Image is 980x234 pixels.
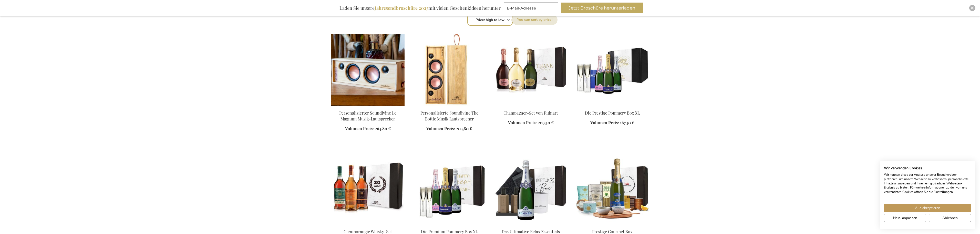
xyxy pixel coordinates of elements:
[884,166,971,171] h2: Wir verwenden Cookies
[504,3,558,13] input: E-Mail-Adresse
[576,222,649,227] a: Prestige Gourmet Box
[893,215,917,221] span: Nein, anpassen
[426,126,455,131] span: Volumen Preis:
[884,173,971,194] p: Wir können diese zur Analyse unserer Besucherdaten platzieren, um unsere Webseite zu verbessern, ...
[508,120,537,125] span: Volumen Preis:
[512,15,558,25] label: Sortieren nach
[337,3,503,13] div: Laden Sie unsere mit vielen Geschenkideen herunter
[915,205,940,211] span: Alle akzeptieren
[331,153,405,224] img: Glenmorangie Whisky Set
[331,34,405,106] img: Personalisierter Soundivine Le Magnum Musik-Lautsprecher
[884,214,926,222] button: cookie Einstellungen anpassen
[494,222,568,227] a: The Ultimate Relax Essentials
[494,34,568,106] img: Ruinart Champagne Set
[456,126,472,131] span: 204,80 €
[884,204,971,212] button: Akzeptieren Sie alle cookies
[494,104,568,109] a: Ruinart Champagne Set
[413,34,486,106] img: Personalised Soundivine The Bottle Music Speaker
[331,104,405,109] a: Personalised Soundivine Le Magnum Music Speaker
[576,153,649,224] img: Prestige Gourmet Box
[504,3,560,15] form: marketing offers and promotions
[420,110,478,121] a: Personalisierte Soundivine The Bottle Musik Lautsprecher
[576,104,649,109] a: The Prestige Pommery Box XL
[494,153,568,224] img: The Ultimate Relax Essentials
[413,153,486,224] img: The Premium Pommery Box XL
[576,34,649,106] img: The Prestige Pommery Box XL
[426,126,472,132] a: Volumen Preis: 204,80 €
[413,222,486,227] a: The Premium Pommery Box XL
[561,3,643,13] button: Jetzt Broschüre herunterladen
[413,104,486,109] a: Personalised Soundivine The Bottle Music Speaker
[508,120,554,126] a: Volumen Preis: 209,30 €
[969,5,975,11] div: Close
[620,120,634,125] span: 167,50 €
[942,215,958,221] span: Ablehnen
[929,214,971,222] button: Alle verweigern cookies
[331,222,405,227] a: Glenmorangie Whisky Set
[538,120,554,125] span: 209,30 €
[971,6,974,10] img: Close
[585,110,640,116] a: Die Prestige Pommery Box XL
[590,120,634,126] a: Volumen Preis: 167,50 €
[375,5,428,11] b: Jahresendbroschüre 2025
[590,120,619,125] span: Volumen Preis:
[503,110,558,116] a: Champagner-Set von Ruinart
